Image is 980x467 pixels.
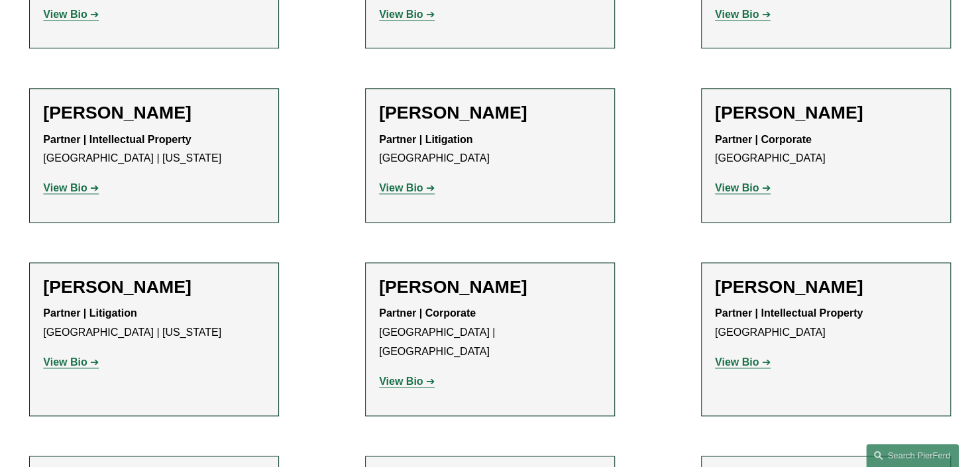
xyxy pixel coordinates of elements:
[715,276,937,297] h2: [PERSON_NAME]
[715,9,759,20] strong: View Bio
[43,182,87,193] strong: View Bio
[379,182,435,193] a: View Bio
[43,134,191,145] strong: Partner | Intellectual Property
[379,182,423,193] strong: View Bio
[379,9,435,20] a: View Bio
[379,376,423,387] strong: View Bio
[379,130,601,169] p: [GEOGRAPHIC_DATA]
[379,9,423,20] strong: View Bio
[715,134,812,145] strong: Partner | Corporate
[43,182,99,193] a: View Bio
[379,376,435,387] a: View Bio
[43,9,87,20] strong: View Bio
[866,444,959,467] a: Search this site
[43,356,99,368] a: View Bio
[715,356,759,368] strong: View Bio
[379,134,472,145] strong: Partner | Litigation
[43,102,265,123] h2: [PERSON_NAME]
[379,307,476,319] strong: Partner | Corporate
[379,102,601,123] h2: [PERSON_NAME]
[43,307,136,319] strong: Partner | Litigation
[715,102,937,123] h2: [PERSON_NAME]
[379,304,601,361] p: [GEOGRAPHIC_DATA] | [GEOGRAPHIC_DATA]
[379,276,601,297] h2: [PERSON_NAME]
[715,182,771,193] a: View Bio
[715,307,863,319] strong: Partner | Intellectual Property
[715,356,771,368] a: View Bio
[43,304,265,342] p: [GEOGRAPHIC_DATA] | [US_STATE]
[715,182,759,193] strong: View Bio
[43,9,99,20] a: View Bio
[43,276,265,297] h2: [PERSON_NAME]
[43,356,87,368] strong: View Bio
[715,304,937,342] p: [GEOGRAPHIC_DATA]
[715,9,771,20] a: View Bio
[43,130,265,169] p: [GEOGRAPHIC_DATA] | [US_STATE]
[715,130,937,169] p: [GEOGRAPHIC_DATA]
